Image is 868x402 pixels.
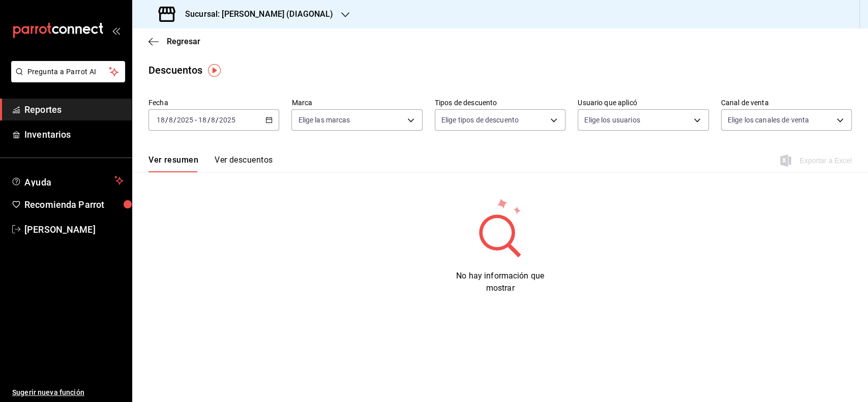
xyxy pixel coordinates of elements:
[291,99,422,106] label: Marca
[219,116,236,124] input: ----
[211,116,216,124] input: --
[24,128,124,141] span: Inventarios
[456,271,544,293] span: No hay información que mostrar
[27,67,109,77] span: Pregunta a Parrot AI
[177,8,333,20] h3: Sucursal: [PERSON_NAME] (DIAGONAL)
[24,223,124,236] span: [PERSON_NAME]
[173,116,176,124] span: /
[728,115,809,125] span: Elige los canales de venta
[165,116,168,124] span: /
[24,174,110,187] span: Ayuda
[148,37,200,46] button: Regresar
[215,155,273,172] button: Ver descuentos
[24,103,124,116] span: Reportes
[721,99,852,106] label: Canal de venta
[168,116,173,124] input: --
[112,26,120,35] button: open_drawer_menu
[435,99,565,106] label: Tipos de descuento
[207,116,210,124] span: /
[198,116,207,124] input: --
[24,198,124,211] span: Recomienda Parrot
[148,155,273,172] div: navigation tabs
[578,99,708,106] label: Usuario que aplicó
[195,116,197,124] span: -
[167,37,200,46] span: Regresar
[584,115,640,125] span: Elige los usuarios
[148,99,279,106] label: Fecha
[11,61,125,82] button: Pregunta a Parrot AI
[298,115,350,125] span: Elige las marcas
[12,387,124,398] span: Sugerir nueva función
[208,64,221,77] img: Tooltip marker
[148,63,202,78] div: Descuentos
[148,155,198,172] button: Ver resumen
[216,116,219,124] span: /
[441,115,519,125] span: Elige tipos de descuento
[156,116,165,124] input: --
[176,116,194,124] input: ----
[7,74,125,84] a: Pregunta a Parrot AI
